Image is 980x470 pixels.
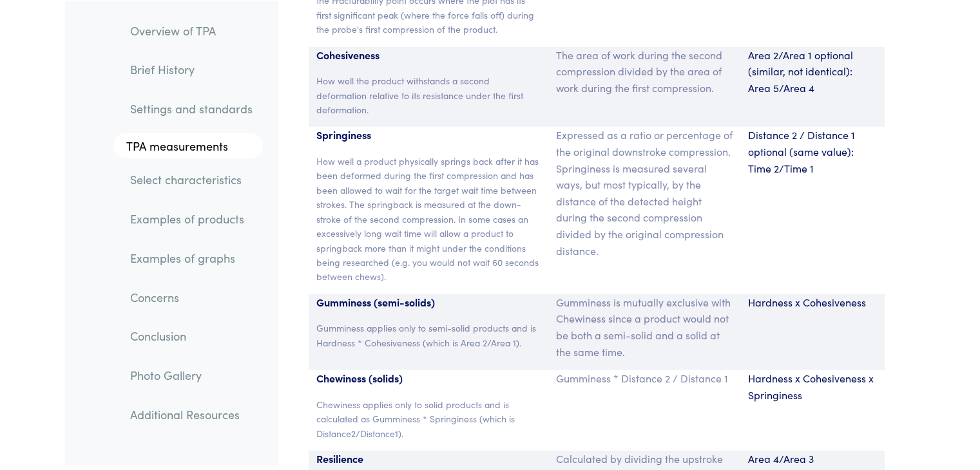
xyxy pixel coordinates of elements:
[120,204,263,234] a: Examples of products
[316,370,541,387] p: Chewiness (solids)
[316,294,541,311] p: Gumminess (semi-solids)
[316,47,541,64] p: Cohesiveness
[556,47,733,97] p: The area of work during the second compression divided by the area of work during the first compr...
[316,127,541,144] p: Springiness
[748,370,877,403] p: Hardness x Cohesiveness x Springiness
[556,127,733,259] p: Expressed as a ratio or percentage of the original downstroke compression. Springiness is measure...
[748,451,877,467] p: Area 4/Area 3
[120,93,263,123] a: Settings and standards
[120,15,263,45] a: Overview of TPA
[120,282,263,312] a: Concerns
[556,370,733,387] p: Gumminess * Distance 2 / Distance 1
[120,360,263,390] a: Photo Gallery
[120,399,263,429] a: Additional Resources
[113,133,263,158] a: TPA measurements
[316,73,541,117] p: How well the product withstands a second deformation relative to its resistance under the first d...
[748,294,877,311] p: Hardness x Cohesiveness
[120,321,263,351] a: Conclusion
[556,294,733,360] p: Gumminess is mutually exclusive with Chewiness since a product would not be both a semi-solid and...
[120,55,263,84] a: Brief History
[316,451,541,467] p: Resilience
[316,321,541,350] p: Gumminess applies only to semi-solid products and is Hardness * Cohesiveness (which is Area 2/Are...
[120,165,263,194] a: Select characteristics
[120,243,263,272] a: Examples of graphs
[316,397,541,440] p: Chewiness applies only to solid products and is calculated as Gumminess * Springiness (which is D...
[748,127,877,176] p: Distance 2 / Distance 1 optional (same value): Time 2/Time 1
[748,47,877,97] p: Area 2/Area 1 optional (similar, not identical): Area 5/Area 4
[316,154,541,284] p: How well a product physically springs back after it has been deformed during the first compressio...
